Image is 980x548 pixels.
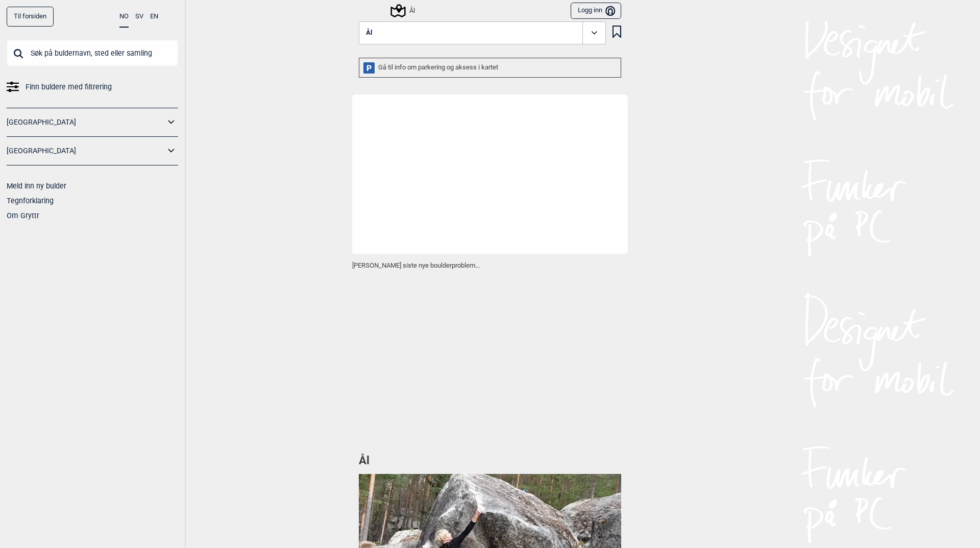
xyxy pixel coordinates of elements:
a: Meld inn ny bulder [7,182,66,190]
div: Ål [392,5,415,17]
a: Tegnforklaring [7,197,54,205]
a: Til forsiden [7,7,54,27]
button: NO [119,7,129,28]
p: [PERSON_NAME] siste nye boulderproblem... [352,260,628,271]
span: Finn buldere med filtrering [26,80,112,94]
input: Søk på buldernavn, sted eller samling [7,40,178,66]
button: SV [135,7,143,27]
a: Finn buldere med filtrering [7,80,178,94]
h1: Ål [359,453,621,469]
button: Ål [359,21,606,45]
button: Logg inn [571,3,621,19]
span: Ål [366,29,372,37]
div: Gå til info om parkering og aksess i kartet [359,58,621,78]
a: Om Gryttr [7,211,39,220]
a: [GEOGRAPHIC_DATA] [7,115,165,130]
a: [GEOGRAPHIC_DATA] [7,144,165,158]
button: EN [150,7,158,27]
